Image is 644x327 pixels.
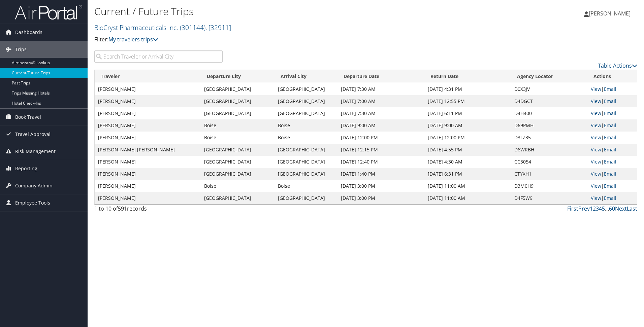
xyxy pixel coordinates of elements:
[95,180,201,192] td: [PERSON_NAME]
[15,126,51,143] span: Travel Approval
[275,95,337,107] td: [GEOGRAPHIC_DATA]
[275,156,337,168] td: [GEOGRAPHIC_DATA]
[95,95,201,107] td: [PERSON_NAME]
[584,3,637,24] a: [PERSON_NAME]
[95,70,201,83] th: Traveler: activate to sort column ascending
[604,195,616,201] a: Email
[511,144,587,156] td: D6WRBH
[604,98,616,104] a: Email
[587,83,637,95] td: |
[591,183,601,189] a: View
[201,180,275,192] td: Boise
[201,95,275,107] td: [GEOGRAPHIC_DATA]
[602,205,605,212] a: 5
[604,86,616,92] a: Email
[590,205,593,212] a: 1
[424,95,511,107] td: [DATE] 12:55 PM
[591,98,601,104] a: View
[337,156,425,168] td: [DATE] 12:40 PM
[337,83,425,95] td: [DATE] 7:30 AM
[15,194,50,211] span: Employee Tools
[604,171,616,177] a: Email
[587,156,637,168] td: |
[587,144,637,156] td: |
[615,205,627,212] a: Next
[201,119,275,132] td: Boise
[424,144,511,156] td: [DATE] 4:55 PM
[337,192,425,204] td: [DATE] 3:00 PM
[94,35,456,44] p: Filter:
[424,70,511,83] th: Return Date: activate to sort column ascending
[424,83,511,95] td: [DATE] 4:31 PM
[337,107,425,119] td: [DATE] 7:30 AM
[95,156,201,168] td: [PERSON_NAME]
[604,183,616,189] a: Email
[511,70,587,83] th: Agency Locator: activate to sort column ascending
[201,107,275,119] td: [GEOGRAPHIC_DATA]
[511,107,587,119] td: D4H400
[94,50,223,63] input: Search Traveler or Arrival City
[591,146,601,153] a: View
[337,95,425,107] td: [DATE] 7:00 AM
[604,134,616,141] a: Email
[424,156,511,168] td: [DATE] 4:30 AM
[511,95,587,107] td: D4DGCT
[599,205,602,212] a: 4
[201,83,275,95] td: [GEOGRAPHIC_DATA]
[275,144,337,156] td: [GEOGRAPHIC_DATA]
[591,86,601,92] a: View
[118,205,127,212] span: 591
[424,192,511,204] td: [DATE] 11:00 AM
[337,132,425,144] td: [DATE] 12:00 PM
[609,205,615,212] a: 60
[95,107,201,119] td: [PERSON_NAME]
[567,205,578,212] a: First
[587,168,637,180] td: |
[275,70,337,83] th: Arrival City: activate to sort column ascending
[95,132,201,144] td: [PERSON_NAME]
[205,23,231,32] span: , [ 32911 ]
[587,107,637,119] td: |
[593,205,596,212] a: 2
[275,119,337,132] td: Boise
[201,192,275,204] td: [GEOGRAPHIC_DATA]
[95,144,201,156] td: [PERSON_NAME] [PERSON_NAME]
[275,83,337,95] td: [GEOGRAPHIC_DATA]
[591,195,601,201] a: View
[94,4,456,19] h1: Current / Future Trips
[604,110,616,116] a: Email
[424,132,511,144] td: [DATE] 12:00 PM
[511,132,587,144] td: D3LZ35
[275,180,337,192] td: Boise
[15,24,42,41] span: Dashboards
[15,4,82,20] img: airportal-logo.png
[15,109,41,125] span: Book Travel
[587,95,637,107] td: |
[589,10,631,17] span: [PERSON_NAME]
[108,36,158,43] a: My travelers trips
[94,205,223,216] div: 1 to 10 of records
[95,119,201,132] td: [PERSON_NAME]
[15,41,27,58] span: Trips
[424,107,511,119] td: [DATE] 6:11 PM
[598,62,637,69] a: Table Actions
[94,23,231,32] a: BioCryst Pharmaceuticals Inc.
[627,205,637,212] a: Last
[591,171,601,177] a: View
[596,205,599,212] a: 3
[587,70,637,83] th: Actions
[578,205,590,212] a: Prev
[604,146,616,153] a: Email
[201,70,275,83] th: Departure City: activate to sort column ascending
[337,168,425,180] td: [DATE] 1:40 PM
[511,119,587,132] td: D69PMH
[15,177,53,194] span: Company Admin
[587,180,637,192] td: |
[424,119,511,132] td: [DATE] 9:00 AM
[511,156,587,168] td: CC3054
[275,168,337,180] td: [GEOGRAPHIC_DATA]
[201,144,275,156] td: [GEOGRAPHIC_DATA]
[95,192,201,204] td: [PERSON_NAME]
[511,83,587,95] td: D0X3JV
[337,119,425,132] td: [DATE] 9:00 AM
